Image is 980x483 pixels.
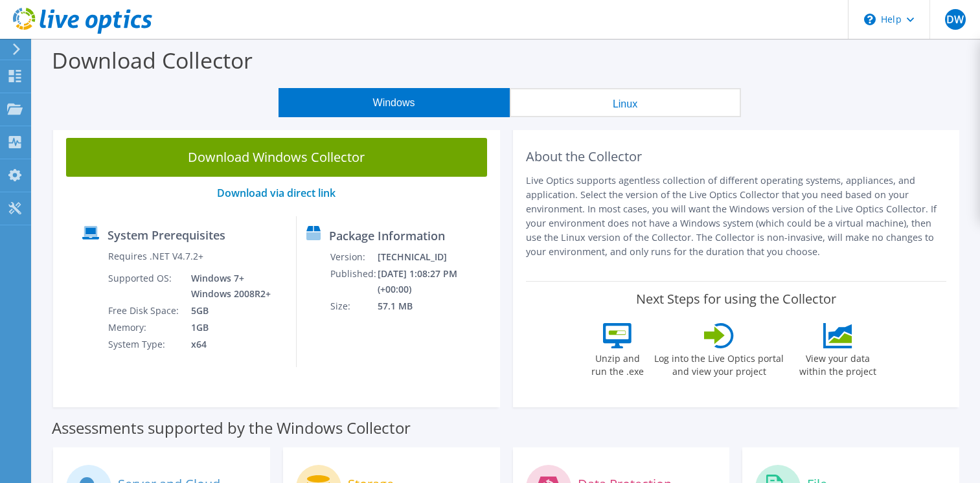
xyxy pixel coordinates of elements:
p: Live Optics supports agentless collection of different operating systems, appliances, and applica... [526,174,947,259]
label: View your data within the project [791,348,884,378]
td: Size: [330,298,377,315]
button: Windows [279,88,510,117]
label: Download Collector [52,45,253,75]
a: Download via direct link [217,186,336,200]
td: System Type: [108,336,181,353]
td: Windows 7+ Windows 2008R2+ [181,270,273,302]
h2: About the Collector [526,149,947,164]
td: 1GB [181,319,273,336]
td: Supported OS: [108,270,181,302]
label: System Prerequisites [108,229,225,241]
td: Version: [330,249,377,265]
td: Free Disk Space: [108,302,181,319]
label: Requires .NET V4.7.2+ [108,250,203,263]
td: x64 [181,336,273,353]
label: Package Information [329,229,445,242]
td: Memory: [108,319,181,336]
td: Published: [330,265,377,298]
label: Log into the Live Optics portal and view your project [654,348,784,378]
label: Next Steps for using the Collector [636,291,836,307]
label: Unzip and run the .exe [587,348,647,378]
label: Assessments supported by the Windows Collector [52,421,411,434]
td: [DATE] 1:08:27 PM (+00:00) [377,265,494,298]
td: [TECHNICAL_ID] [377,249,494,265]
button: Linux [510,88,741,117]
td: 5GB [181,302,273,319]
svg: \n [864,14,876,25]
span: DW [945,9,966,30]
a: Download Windows Collector [66,138,487,177]
td: 57.1 MB [377,298,494,315]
